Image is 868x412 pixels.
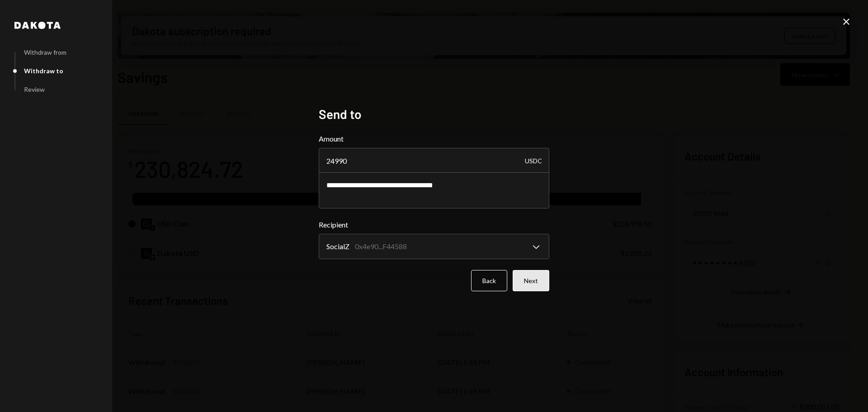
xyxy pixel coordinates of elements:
button: Back [471,270,507,291]
div: Withdraw from [24,48,66,56]
label: Recipient [319,219,549,230]
label: Amount [319,133,549,144]
div: 0x4e90...F44588 [355,241,407,252]
button: Next [513,270,549,291]
div: Withdraw to [24,67,63,75]
button: Recipient [319,234,549,259]
h2: Send to [319,105,549,123]
input: Enter amount [319,148,549,173]
div: Review [24,85,45,93]
div: USDC [525,148,542,173]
